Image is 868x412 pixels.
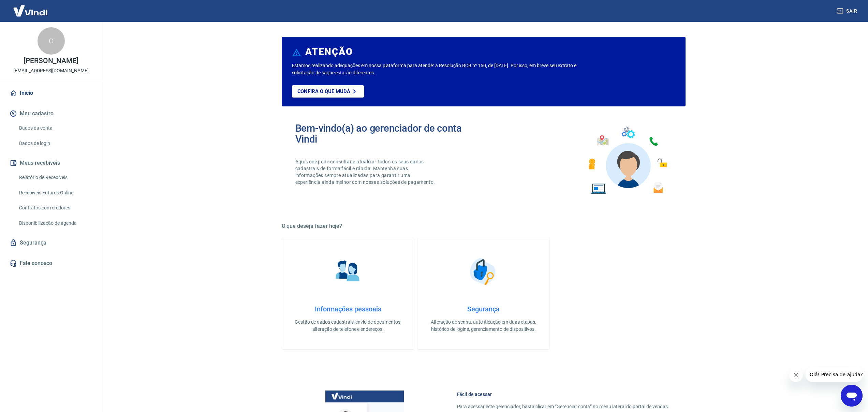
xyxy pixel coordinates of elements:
h5: O que deseja fazer hoje? [282,223,686,230]
p: Aqui você pode consultar e atualizar todos os seus dados cadastrais de forma fácil e rápida. Mant... [295,158,437,186]
img: Segurança [466,254,500,289]
p: [PERSON_NAME] [24,57,78,64]
iframe: Fechar mensagem [789,368,803,382]
a: Dados da conta [16,121,94,135]
a: Informações pessoaisInformações pessoaisGestão de dados cadastrais, envio de documentos, alteraçã... [282,238,414,350]
p: Gestão de dados cadastrais, envio de documentos, alteração de telefone e endereços. [293,319,403,333]
p: Confira o que muda [297,88,350,94]
div: C [38,27,65,55]
a: Contratos com credores [16,201,94,215]
a: Fale conosco [8,256,94,271]
a: Recebíveis Futuros Online [16,186,94,200]
p: [EMAIL_ADDRESS][DOMAIN_NAME] [13,67,89,74]
button: Sair [835,5,860,17]
button: Meus recebíveis [8,156,94,171]
img: Imagem de um avatar masculino com diversos icones exemplificando as funcionalidades do gerenciado... [583,123,672,198]
a: Relatório de Recebíveis [16,171,94,185]
h2: Bem-vindo(a) ao gerenciador de conta Vindi [295,123,484,145]
h4: Segurança [428,305,539,313]
span: Olá! Precisa de ajuda? [4,5,57,10]
p: Estamos realizando adequações em nossa plataforma para atender a Resolução BCB nº 150, de [DATE].... [292,62,599,76]
a: Dados de login [16,136,94,150]
iframe: Botão para abrir a janela de mensagens [841,385,863,407]
a: Início [8,86,94,101]
p: Para acessar este gerenciador, basta clicar em “Gerenciar conta” no menu lateral do portal de ven... [457,403,669,410]
iframe: Mensagem da empresa [806,367,863,382]
a: Disponibilização de agenda [16,216,94,230]
img: Informações pessoais [331,254,365,289]
h4: Informações pessoais [293,305,403,313]
a: Segurança [8,235,94,250]
h6: ATENÇÃO [305,48,353,55]
a: SegurançaSegurançaAlteração de senha, autenticação em duas etapas, histórico de logins, gerenciam... [417,238,550,350]
button: Meu cadastro [8,106,94,121]
img: Vindi [8,0,53,21]
h6: Fácil de acessar [457,391,669,398]
a: Confira o que muda [292,85,364,98]
p: Alteração de senha, autenticação em duas etapas, histórico de logins, gerenciamento de dispositivos. [428,319,539,333]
